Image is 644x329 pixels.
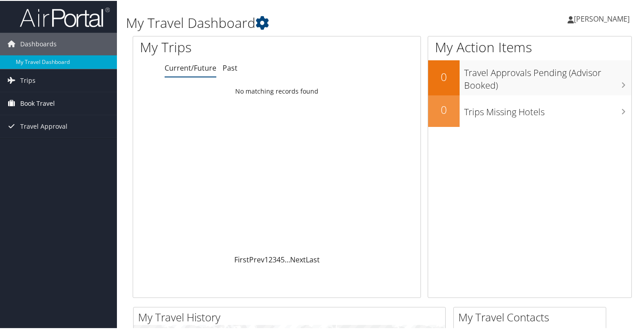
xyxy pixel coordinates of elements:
a: Current/Future [165,62,216,72]
a: Last [306,254,320,264]
h3: Travel Approvals Pending (Advisor Booked) [464,61,631,91]
a: [PERSON_NAME] [568,5,639,32]
td: No matching records found [133,82,420,99]
a: 3 [273,254,277,264]
a: 0Trips Missing Hotels [428,95,631,126]
h1: My Action Items [428,37,631,56]
span: Dashboards [20,32,57,54]
img: airportal-logo.png [20,6,110,27]
a: 1 [264,254,268,264]
h1: My Trips [140,37,294,56]
span: Travel Approval [20,114,67,137]
a: Past [223,62,237,72]
a: Prev [249,254,264,264]
a: Next [290,254,306,264]
h2: 0 [428,101,460,117]
a: First [234,254,249,264]
h2: My Travel History [138,309,445,324]
h1: My Travel Dashboard [126,13,468,32]
a: 4 [277,254,281,264]
span: … [285,254,290,264]
h3: Trips Missing Hotels [464,100,631,117]
a: 5 [281,254,285,264]
a: 2 [268,254,273,264]
span: Trips [20,68,36,91]
span: [PERSON_NAME] [574,13,630,23]
h2: My Travel Contacts [458,309,606,324]
h2: 0 [428,68,460,84]
span: Book Travel [20,91,55,114]
a: 0Travel Approvals Pending (Advisor Booked) [428,59,631,94]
